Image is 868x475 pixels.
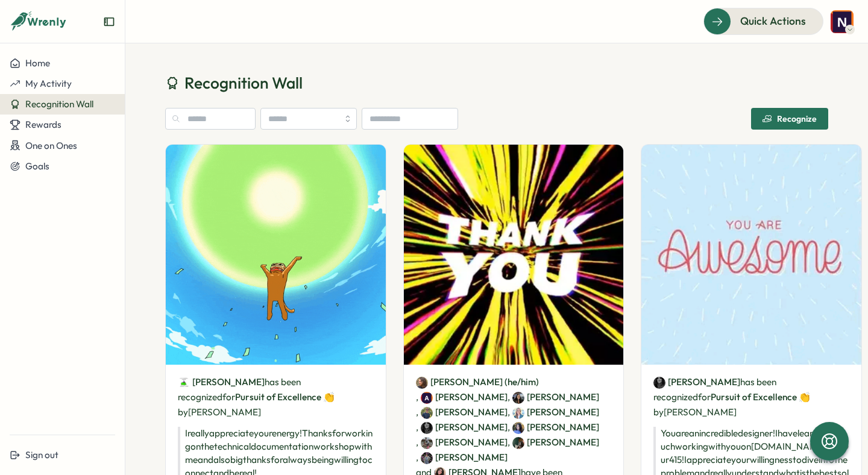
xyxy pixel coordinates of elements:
button: Quick Actions [703,8,823,34]
img: Recognition Image [404,145,624,365]
a: Bonnie Goode[PERSON_NAME] [512,406,599,419]
span: Home [25,57,50,69]
a: Ross Chapman (he/him)[PERSON_NAME] (he/him) [416,376,539,389]
span: for [698,391,711,403]
a: Vic de Aranzeta[PERSON_NAME] [421,421,508,434]
div: Recognize [763,114,817,124]
img: Ashley Jessen [512,392,524,404]
img: Chad Brokaw [421,407,433,419]
span: Recognition Wall [184,72,303,93]
button: Expand sidebar [103,16,115,28]
span: , [416,389,508,404]
span: for [222,391,235,403]
img: Recognition Image [641,145,861,365]
a: Emily Edwards[PERSON_NAME] [512,421,599,434]
span: Pursuit of Excellence 👏 [711,391,810,403]
img: Nick Norena [831,10,854,33]
img: Vic de Aranzeta [653,377,665,389]
span: , [416,435,508,450]
span: Quick Actions [740,13,806,29]
a: Vic de Aranzeta[PERSON_NAME] [653,376,740,389]
a: Deepika Ramachandran[PERSON_NAME] [421,451,508,464]
img: Vic de Aranzeta [421,422,433,434]
p: has been recognized by [PERSON_NAME] [178,374,374,420]
span: , [508,420,599,435]
span: , [508,404,599,420]
a: Adrien Young[PERSON_NAME] [421,391,508,404]
button: Recognize [751,108,828,130]
img: Hannan Abdi [421,437,433,449]
span: Pursuit of Excellence 👏 [235,391,335,403]
img: Yazeed Loonat [178,377,190,389]
span: , [416,404,508,420]
span: Rewards [25,119,61,130]
span: , [508,435,599,450]
img: Adrien Young [421,392,433,404]
span: , [416,450,508,465]
a: Hannan Abdi[PERSON_NAME] [421,436,508,449]
img: Recognition Image [166,145,386,365]
img: Ross Chapman (he/him) [416,377,428,389]
span: One on Ones [25,140,77,151]
a: Chad Brokaw[PERSON_NAME] [421,406,508,419]
span: Sign out [25,449,58,461]
img: Bonnie Goode [512,407,524,419]
a: Yazeed Loonat[PERSON_NAME] [178,376,265,389]
a: Justin Caovan[PERSON_NAME] [512,436,599,449]
img: Emily Edwards [512,422,524,434]
p: has been recognized by [PERSON_NAME] [653,374,849,420]
img: Deepika Ramachandran [421,452,433,464]
span: , [416,420,508,435]
a: Ashley Jessen[PERSON_NAME] [512,391,599,404]
span: Goals [25,160,49,172]
span: Recognition Wall [25,98,93,110]
img: Justin Caovan [512,437,524,449]
span: My Activity [25,78,72,89]
span: , [508,389,599,404]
